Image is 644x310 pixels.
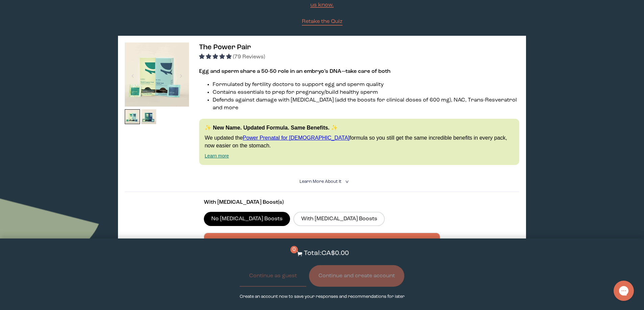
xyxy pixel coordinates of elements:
[199,54,233,60] span: 4.92 stars
[309,265,404,287] button: Continue and create account
[205,125,338,131] strong: ✨ New Name. Updated Formula. Same Benefits. ✨
[610,278,637,303] iframe: Gorgias live chat messenger
[300,178,345,185] summary: Learn More About it <
[199,69,390,74] strong: Egg and sperm share a 50-50 role in an embryo’s DNA—take care of both
[343,180,350,184] i: <
[213,89,519,96] li: Contains essentials to prep for pregnancy/build healthy sperm
[290,246,298,253] span: 0
[213,96,519,112] li: Defends against damage with [MEDICAL_DATA] (add the boosts for clinical doses of 600 mg), NAC, Tr...
[240,265,306,287] button: Continue as guest
[302,19,342,24] span: Retake the Quiz
[125,109,140,124] img: thumbnail image
[293,212,385,226] label: With [MEDICAL_DATA] Boosts
[233,54,265,60] span: (79 Reviews)
[302,18,342,26] a: Retake the Quiz
[205,153,229,159] a: Learn more
[205,134,514,149] p: We updated the formula so you still get the same incredible benefits in every pack, now easier on...
[199,44,251,51] span: The Power Pair
[304,249,349,258] p: Total: CA$0.00
[240,293,405,300] p: Create an account now to save your responses and recommendations for later
[204,199,440,206] p: With [MEDICAL_DATA] Boost(s)
[300,179,341,184] span: Learn More About it
[213,81,519,89] li: Formulated by fertility doctors to support egg and sperm quality
[125,43,189,107] img: thumbnail image
[141,109,157,124] img: thumbnail image
[243,135,350,141] a: Power Prenatal for [DEMOGRAPHIC_DATA]
[204,212,290,226] label: No [MEDICAL_DATA] Boosts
